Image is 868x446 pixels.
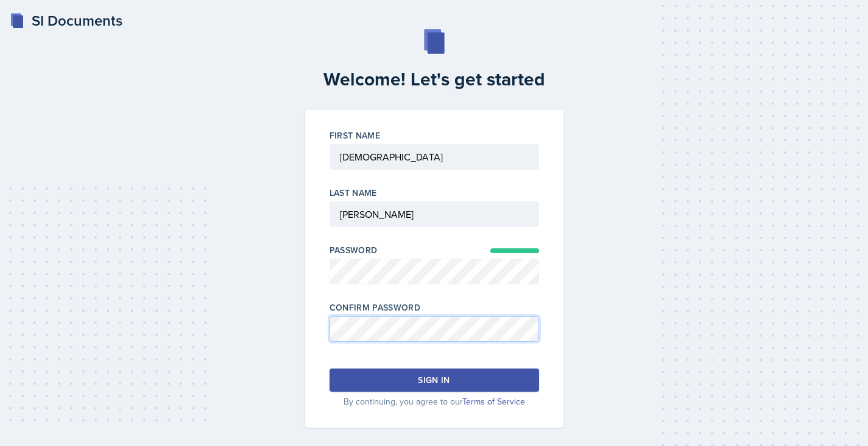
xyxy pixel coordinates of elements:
input: Last Name [330,201,539,227]
label: First Name [330,129,381,142]
label: Confirm Password [330,301,421,314]
label: Last Name [330,187,377,199]
input: First Name [330,144,539,170]
div: Sign in [418,374,450,386]
label: Password [330,244,378,256]
button: Sign in [330,369,539,392]
a: SI Documents [10,10,122,32]
h2: Welcome! Let's get started [298,68,571,90]
a: Terms of Service [462,395,525,408]
p: By continuing, you agree to our [330,395,539,408]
